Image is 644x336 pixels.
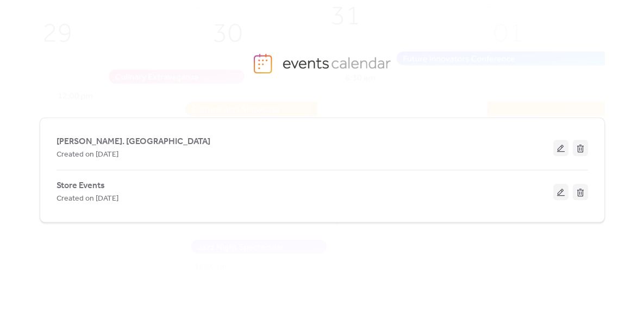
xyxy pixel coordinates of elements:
[57,179,105,192] span: Store Events
[57,139,210,145] a: [PERSON_NAME]. [GEOGRAPHIC_DATA]
[57,192,118,206] span: Created on [DATE]
[57,135,210,148] span: [PERSON_NAME]. [GEOGRAPHIC_DATA]
[57,148,118,161] span: Created on [DATE]
[57,183,105,189] a: Store Events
